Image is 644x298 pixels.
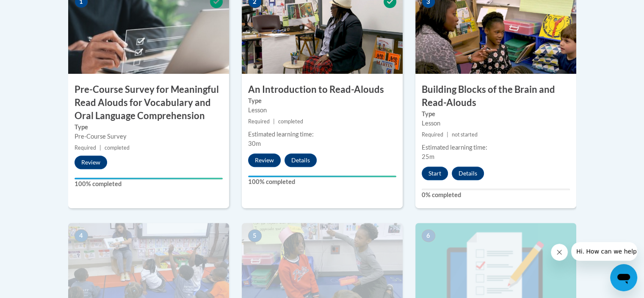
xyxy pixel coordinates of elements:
span: 25m [422,153,434,160]
h3: Pre-Course Survey for Meaningful Read Alouds for Vocabulary and Oral Language Comprehension [68,83,229,122]
label: 100% completed [75,179,223,189]
span: Required [75,145,96,151]
span: completed [105,145,130,151]
div: Estimated learning time: [422,143,570,152]
button: Details [452,167,484,180]
div: Your progress [248,175,396,177]
span: Hi. How can we help? [5,6,69,13]
iframe: Button to launch messaging window [610,264,637,291]
button: Review [248,153,281,167]
label: 0% completed [422,190,570,200]
label: Type [75,123,223,132]
div: Your progress [75,178,223,179]
button: Start [422,167,448,180]
span: completed [278,118,303,125]
label: 100% completed [248,177,396,187]
span: 6 [422,229,435,242]
div: Pre-Course Survey [75,132,223,141]
h3: Building Blocks of the Brain and Read-Alouds [415,83,576,109]
span: Required [422,131,443,138]
label: Type [248,96,396,106]
iframe: Close message [551,244,568,261]
iframe: Message from company [571,242,637,261]
span: 4 [75,229,88,242]
span: 30m [248,140,261,147]
label: Type [422,109,570,119]
div: Estimated learning time: [248,130,396,139]
span: | [273,118,275,125]
div: Lesson [248,106,396,115]
button: Details [285,153,317,167]
span: | [447,131,448,138]
span: | [100,145,101,151]
h3: An Introduction to Read-Alouds [242,83,403,96]
span: not started [452,131,478,138]
span: 5 [248,229,262,242]
button: Review [75,156,107,169]
span: Required [248,118,270,125]
div: Lesson [422,119,570,128]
